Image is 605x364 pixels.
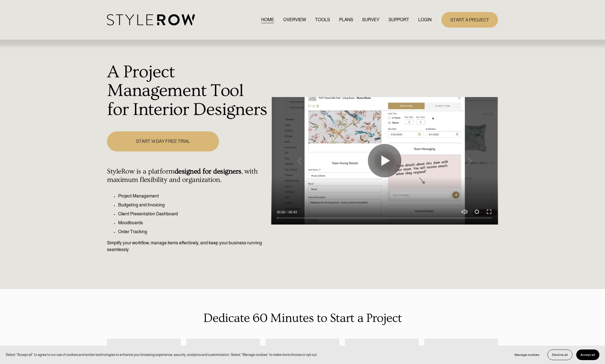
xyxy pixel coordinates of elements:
[118,220,268,226] p: Moodboards
[389,16,409,23] a: folder dropdown
[389,16,409,23] span: SUPPORT
[118,228,268,235] p: Order Tracking
[107,63,268,119] h1: A Project Management Tool for Interior Designers
[580,353,595,357] span: Accept all
[368,144,401,177] button: Play
[362,16,379,23] a: SURVEY
[339,16,353,23] a: PLANS
[261,16,274,23] a: HOME
[576,349,599,360] button: Accept all
[283,16,306,23] a: OVERVIEW
[118,202,268,208] p: Budgeting and Invoicing
[118,211,268,217] p: Client Presentation Dashboard
[418,16,432,23] a: LOGIN
[552,353,568,357] span: Decline all
[515,353,539,357] span: Manage cookies
[118,193,268,199] p: Project Management
[107,167,268,184] h4: StyleRow is a platform , with maximum flexibility and organization.
[510,349,544,360] button: Manage cookies
[547,349,572,360] button: Decline all
[287,209,298,215] div: Duration
[441,12,498,27] a: START A PROJECT
[107,131,219,151] a: START 14 DAY FREE TRIAL
[277,209,287,215] div: Current time
[107,309,498,327] p: Dedicate 60 Minutes to Start a Project
[107,14,195,26] img: StyleRow
[277,216,492,220] input: Seek
[107,240,268,253] p: Simplify your workflow, manage items effectively, and keep your business running seamlessly.
[175,167,241,175] strong: designed for designers
[315,16,330,23] a: TOOLS
[6,352,318,357] p: Select “Accept all” to agree to our use of cookies and similar technologies to enhance your brows...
